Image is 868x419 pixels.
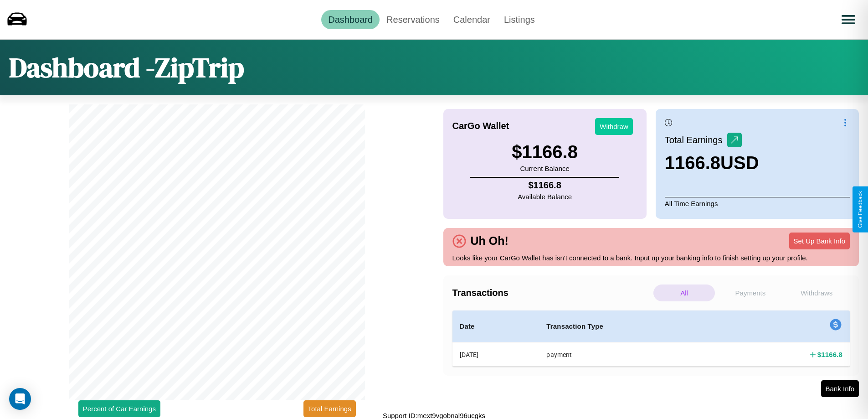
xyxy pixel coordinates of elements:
[719,285,781,301] p: Payments
[539,342,724,367] th: payment
[447,10,497,29] a: Calendar
[836,7,861,32] button: Open menu
[821,380,859,397] button: Bank Info
[817,350,842,359] h4: $ 1166.8
[546,321,716,332] h4: Transaction Type
[786,285,847,301] p: Withdraws
[665,197,850,210] p: All Time Earnings
[303,400,356,417] button: Total Earnings
[466,234,513,248] h4: Uh Oh!
[460,321,532,332] h4: Date
[665,132,727,148] p: Total Earnings
[452,252,850,264] p: Looks like your CarGo Wallet has isn't connected to a bank. Input up your banking info to finish ...
[452,121,509,131] h4: CarGo Wallet
[665,153,759,173] h3: 1166.8 USD
[9,388,31,410] div: Open Intercom Messenger
[9,49,244,86] h1: Dashboard - ZipTrip
[512,142,578,162] h3: $ 1166.8
[653,285,715,301] p: All
[452,310,850,367] table: simple table
[512,162,578,175] p: Current Balance
[789,233,850,249] button: Set Up Bank Info
[595,118,633,135] button: Withdraw
[518,191,572,203] p: Available Balance
[518,180,572,191] h4: $ 1166.8
[452,288,651,298] h4: Transactions
[321,10,380,29] a: Dashboard
[380,10,447,29] a: Reservations
[452,342,539,367] th: [DATE]
[78,400,160,417] button: Percent of Car Earnings
[857,191,863,228] div: Give Feedback
[497,10,542,29] a: Listings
